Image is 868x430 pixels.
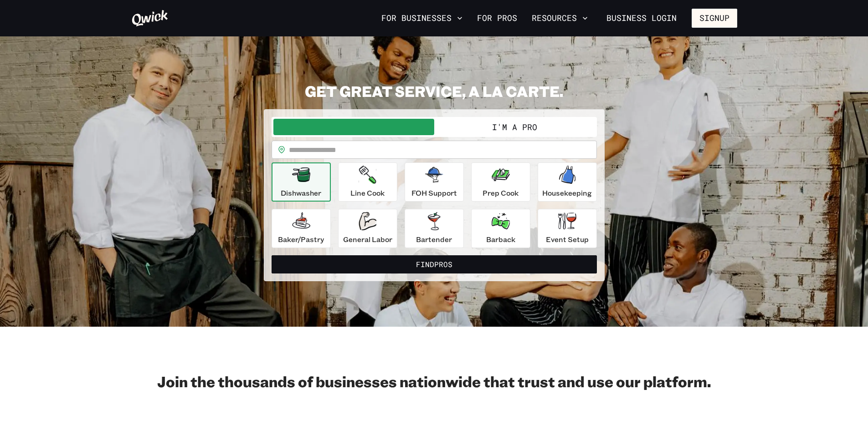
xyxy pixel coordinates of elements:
[483,187,519,198] p: Prep Cook
[273,119,434,135] button: I'm a Business
[528,10,591,26] button: Resources
[471,209,530,248] button: Barback
[411,187,457,198] p: FOH Support
[378,10,466,26] button: For Businesses
[473,10,521,26] a: For Pros
[416,234,452,245] p: Bartender
[350,187,385,198] p: Line Cook
[538,162,597,202] button: Housekeeping
[471,162,530,202] button: Prep Cook
[272,209,331,248] button: Baker/Pastry
[338,209,397,248] button: General Labor
[434,119,595,135] button: I'm a Pro
[486,234,515,245] p: Barback
[405,209,464,248] button: Bartender
[546,234,589,245] p: Event Setup
[542,187,592,198] p: Housekeeping
[272,255,597,273] button: FindPros
[692,9,737,28] button: Signup
[278,234,324,245] p: Baker/Pastry
[338,162,397,202] button: Line Cook
[281,187,321,198] p: Dishwasher
[405,162,464,202] button: FOH Support
[264,82,605,100] h2: GET GREAT SERVICE, A LA CARTE.
[272,162,331,202] button: Dishwasher
[599,9,684,28] a: Business Login
[343,234,392,245] p: General Labor
[131,372,737,390] h2: Join the thousands of businesses nationwide that trust and use our platform.
[538,209,597,248] button: Event Setup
